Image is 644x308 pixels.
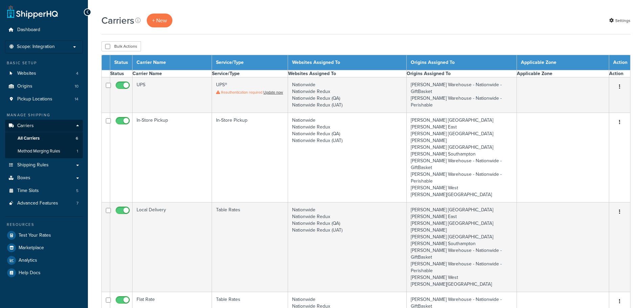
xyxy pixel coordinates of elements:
span: Origins [17,84,32,89]
li: Method Merging Rules [5,145,83,158]
td: [PERSON_NAME] [GEOGRAPHIC_DATA] [PERSON_NAME] East [PERSON_NAME] [GEOGRAPHIC_DATA][PERSON_NAME] [... [407,113,517,203]
a: Marketplace [5,242,83,254]
span: Analytics [19,258,37,263]
li: Advanced Features [5,197,83,210]
a: Pickup Locations 14 [5,93,83,105]
span: Scope: Integration [17,44,55,50]
span: 7 [76,200,78,206]
a: Time Slots 5 [5,185,83,197]
li: All Carriers [5,132,83,145]
span: 10 [75,84,78,89]
span: Help Docs [19,270,41,276]
span: 1 [77,148,78,154]
td: Local Delivery [133,203,212,292]
th: Origins Assigned To [407,70,517,77]
a: Help Docs [5,267,83,279]
span: Test Your Rates [19,233,51,238]
th: Origins Assigned To [407,55,517,70]
td: [PERSON_NAME] Warehouse - Nationwide - GiftBasket [PERSON_NAME] Warehouse - Nationwide - Perishable [407,77,517,113]
td: In-Store Pickup [133,113,212,203]
a: Analytics [5,254,83,266]
span: Boxes [17,175,30,181]
th: Carrier Name [133,55,212,70]
span: Time Slots [17,188,39,194]
a: Update now [263,90,283,95]
span: Reauthentication required [221,90,262,95]
td: Nationwide Nationwide Redux Nationwide Redux (QA) Nationwide Redux (UAT) [288,113,407,203]
td: Nationwide Nationwide Redux Nationwide Redux (QA) Nationwide Redux (UAT) [288,77,407,113]
span: Pickup Locations [17,96,52,102]
a: Method Merging Rules 1 [5,145,83,158]
a: + New [147,14,172,27]
a: Advanced Features 7 [5,197,83,210]
a: Origins 10 [5,80,83,93]
span: 14 [75,96,78,102]
a: Settings [609,16,630,25]
td: UPS [133,77,212,113]
span: Method Merging Rules [18,148,60,154]
span: Shipping Rules [17,162,49,168]
span: 4 [76,71,78,76]
th: Status [110,55,133,70]
a: Dashboard [5,24,83,36]
th: Websites Assigned To [288,70,407,77]
td: UPS® [212,77,288,113]
div: Basic Setup [5,60,83,66]
span: Marketplace [19,245,44,251]
span: Dashboard [17,27,40,33]
td: Nationwide Nationwide Redux Nationwide Redux (QA) Nationwide Redux (UAT) [288,203,407,292]
span: All Carriers [18,136,40,141]
a: Boxes [5,172,83,184]
div: Resources [5,222,83,228]
th: Action [609,70,630,77]
span: 5 [76,188,78,194]
a: Test Your Rates [5,229,83,241]
li: Pickup Locations [5,93,83,105]
td: [PERSON_NAME] [GEOGRAPHIC_DATA] [PERSON_NAME] East [PERSON_NAME] [GEOGRAPHIC_DATA][PERSON_NAME] [... [407,203,517,292]
li: Origins [5,80,83,93]
a: Shipping Rules [5,159,83,171]
li: Carriers [5,120,83,158]
span: Advanced Features [17,200,58,206]
h1: Carriers [101,14,134,27]
a: Websites 4 [5,67,83,80]
th: Service/Type [212,55,288,70]
div: Manage Shipping [5,112,83,118]
button: Bulk Actions [101,41,141,51]
a: All Carriers 6 [5,132,83,145]
th: Action [609,55,630,70]
li: Time Slots [5,185,83,197]
a: Carriers [5,120,83,132]
td: Table Rates [212,203,288,292]
th: Service/Type [212,70,288,77]
span: 6 [76,136,78,141]
span: Carriers [17,123,34,129]
li: Websites [5,67,83,80]
a: ShipperHQ Home [7,5,58,19]
th: Status [110,70,133,77]
td: In-Store Pickup [212,113,288,203]
th: Websites Assigned To [288,55,407,70]
span: Websites [17,71,36,76]
th: Applicable Zone [517,55,609,70]
th: Applicable Zone [517,70,609,77]
th: Carrier Name [133,70,212,77]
